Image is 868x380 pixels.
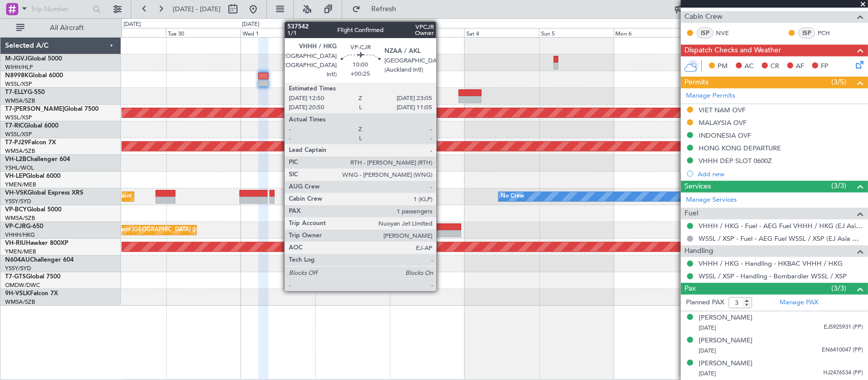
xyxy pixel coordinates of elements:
span: [DATE] [699,370,716,377]
a: 9H-VSLKFalcon 7X [5,291,58,297]
div: No Crew [501,189,525,204]
span: Refresh [363,6,405,13]
a: T7-[PERSON_NAME]Global 7500 [5,106,99,112]
a: N604AUChallenger 604 [5,257,74,263]
a: OMDW/DWC [5,281,40,289]
a: VHHH/HKG [5,231,35,239]
a: YSHL/WOL [5,164,34,172]
a: T7-GTSGlobal 7500 [5,274,61,280]
a: PCH [818,28,841,38]
span: EJ5925931 (PP) [824,323,863,332]
span: (3/3) [831,283,846,294]
a: WSSL/XSP [5,80,32,88]
a: VHHH / HKG - Fuel - AEG Fuel VHHH / HKG (EJ Asia Only) [699,221,863,230]
div: MALAYSIA OVF [699,118,746,127]
span: N604AU [5,257,30,263]
span: All Aircraft [26,24,107,31]
span: EN6410047 (PP) [822,346,863,355]
div: [DATE] [124,20,141,29]
span: T7-PJ29 [5,140,28,146]
span: PM [717,61,728,72]
div: HONG KONG DEPARTURE [699,144,781,152]
a: WMSA/SZB [5,147,35,155]
div: [PERSON_NAME] [699,336,753,346]
span: Handling [684,245,713,257]
div: Planned Maint [GEOGRAPHIC_DATA] ([GEOGRAPHIC_DATA] Intl) [94,223,263,238]
a: VH-RIUHawker 800XP [5,240,68,246]
span: [DATE] [699,324,716,332]
a: WMSA/SZB [5,298,35,306]
span: [DATE] [699,347,716,355]
span: (3/3) [831,180,846,191]
span: Pax [684,283,696,295]
a: YSSY/SYD [5,198,31,205]
span: VH-LEP [5,173,26,179]
span: VP-BCY [5,207,27,213]
button: All Aircraft [11,20,110,36]
span: AC [744,61,754,72]
span: 9H-VSLK [5,291,30,297]
a: WIHH/HLP [5,64,33,71]
span: T7-[PERSON_NAME] [5,106,64,112]
div: Wed 1 [241,28,315,37]
div: VIET NAM OVF [699,106,745,114]
span: FP [821,61,828,72]
span: Cabin Crew [684,11,723,23]
a: T7-PJ29Falcon 7X [5,140,56,146]
button: Refresh [347,1,408,17]
a: T7-RICGlobal 6000 [5,123,58,129]
div: [DATE] [242,20,259,29]
a: WSSL/XSP [5,114,32,121]
div: ISP [697,27,713,39]
span: T7-ELLY [5,89,27,96]
span: HJ2476534 (PP) [823,369,863,377]
div: Add new [698,170,863,178]
span: N8998K [5,73,28,79]
span: CR [770,61,779,72]
div: Mon 29 [91,28,166,37]
a: Manage Permits [686,91,735,101]
a: VH-VSKGlobal Express XRS [5,190,83,196]
div: [PERSON_NAME] [699,359,753,369]
span: VH-RIU [5,240,26,246]
span: [DATE] - [DATE] [173,5,221,14]
div: [PERSON_NAME] [699,313,753,323]
input: Trip Number [31,2,89,17]
a: WSSL / XSP - Handling - Bombardier WSSL / XSP [699,272,847,280]
a: VP-BCYGlobal 5000 [5,207,62,213]
div: Mon 6 [614,28,689,37]
a: VH-LEPGlobal 6000 [5,173,61,179]
div: Sat 4 [464,28,539,37]
a: WSSL/XSP [5,131,32,138]
a: VHHH / HKG - Handling - HKBAC VHHH / HKG [699,259,843,268]
div: Thu 2 [315,28,390,37]
span: (3/5) [831,77,846,87]
span: T7-RIC [5,123,24,129]
div: Tue 30 [166,28,241,37]
div: VHHH DEP SLOT 0600Z [699,156,772,165]
a: YMEN/MEB [5,248,36,256]
a: WMSA/SZB [5,97,35,105]
div: INDONESIA OVF [699,131,751,140]
a: WSSL / XSP - Fuel - AEG Fuel WSSL / XSP (EJ Asia Only) [699,234,863,243]
a: Manage Services [686,195,737,205]
span: Services [684,181,711,193]
span: T7-GTS [5,274,26,280]
a: Manage PAX [780,298,818,308]
div: ISP [798,27,815,39]
span: VP-CJR [5,224,26,230]
a: VP-CJRG-650 [5,224,43,230]
a: T7-ELLYG-550 [5,89,45,96]
div: Fri 3 [390,28,464,37]
a: WMSA/SZB [5,214,35,222]
span: M-JGVJ [5,56,27,62]
span: VH-VSK [5,190,27,196]
a: M-JGVJGlobal 5000 [5,56,62,62]
span: VH-L2B [5,156,26,163]
a: YMEN/MEB [5,181,36,188]
span: Permits [684,77,708,88]
span: AF [796,61,804,72]
a: VH-L2BChallenger 604 [5,156,70,163]
div: Sun 5 [539,28,614,37]
span: Fuel [684,208,698,219]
